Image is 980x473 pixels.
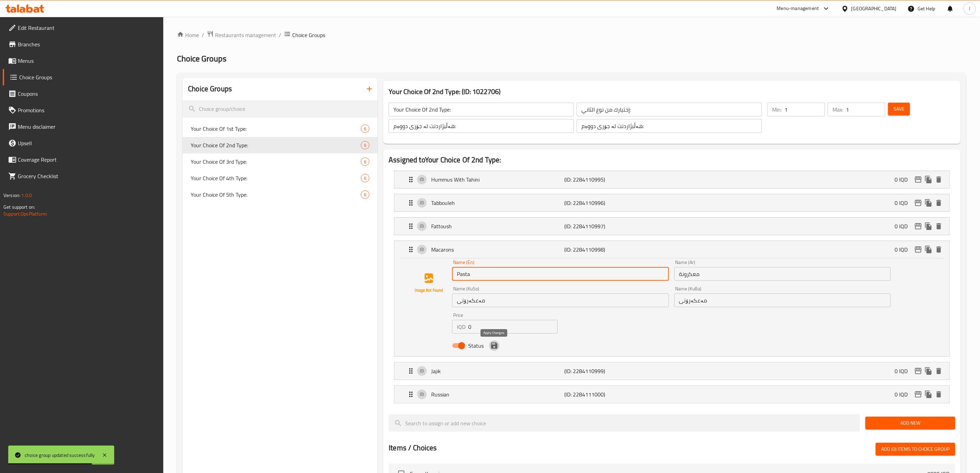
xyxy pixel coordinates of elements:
span: Your Choice Of 4th Type: [191,174,361,182]
p: 0 IQD [895,222,913,230]
button: delete [934,198,944,208]
span: 6 [361,159,369,165]
button: duplicate [923,389,934,400]
button: duplicate [923,366,934,376]
input: Enter name En [452,267,669,281]
li: Expand [389,168,955,191]
button: edit [913,389,923,400]
button: duplicate [923,198,934,208]
button: duplicate [923,244,934,255]
p: Fattoush [431,222,564,230]
div: Expand [394,218,949,235]
input: Enter name KuSo [452,293,669,307]
button: Add (0) items to choice group [876,443,955,455]
button: edit [913,244,923,255]
a: Edit Restaurant [3,20,164,36]
span: 1.0.0 [21,191,32,200]
div: Menu-management [777,4,819,13]
h2: Choice Groups [188,84,232,94]
button: duplicate [923,174,934,185]
span: Menus [18,57,158,65]
a: Branches [3,36,164,53]
div: Expand [394,386,949,403]
button: Add New [865,417,955,429]
div: Your Choice Of 1st Type:6 [182,120,378,137]
p: 0 IQD [895,245,913,254]
p: 0 IQD [895,175,913,184]
button: delete [934,221,944,231]
h2: Assigned to Your Choice Of 2nd Type: [389,155,955,165]
a: Coverage Report [3,151,164,168]
a: Menus [3,53,164,69]
div: choice group updated successfully [25,451,95,459]
p: IQD [457,323,465,331]
p: (ID: 2284111000) [565,390,653,399]
p: Jajik [431,367,564,375]
button: edit [913,174,923,185]
span: Add (0) items to choice group [881,445,950,453]
a: Grocery Checklist [3,168,164,184]
button: Save [888,103,910,115]
p: (ID: 2284110997) [565,222,653,230]
a: Choice Groups [3,69,164,85]
div: Your Choice Of 2nd Type:6 [182,137,378,153]
span: Grocery Checklist [18,172,158,180]
span: Your Choice Of 3rd Type: [191,158,361,166]
span: Upsell [18,139,158,147]
a: Promotions [3,102,164,118]
button: delete [934,244,944,255]
span: Save [894,105,905,113]
li: Expand [389,359,955,383]
div: Your Choice Of 4th Type:6 [182,170,378,186]
li: / [202,31,204,39]
button: edit [913,366,923,376]
span: Menu disclaimer [18,123,158,131]
li: / [279,31,281,39]
button: save [489,341,499,351]
h3: Your Choice Of 2nd Type: (ID: 1022706) [389,86,955,97]
span: Choice Groups [19,73,158,81]
a: Support.OpsPlatform [3,209,47,218]
button: delete [934,174,944,185]
span: l [969,5,970,12]
p: 0 IQD [895,390,913,399]
input: search [182,100,378,118]
input: search [389,414,860,432]
a: Home [177,31,199,39]
span: Choice Groups [292,31,325,39]
p: Min: [772,105,782,114]
input: Enter name KuBa [674,293,891,307]
span: Your Choice Of 1st Type: [191,125,361,133]
p: Hummus With Tahini [431,175,564,184]
span: Add New [871,419,950,427]
span: 6 [361,142,369,149]
p: 0 IQD [895,367,913,375]
span: Edit Restaurant [18,24,158,32]
div: Expand [394,362,949,380]
img: Macarons [407,261,451,305]
p: (ID: 2284110998) [565,245,653,254]
div: Choices [361,174,369,182]
span: Coverage Report [18,155,158,164]
div: Expand [394,171,949,188]
li: Expand [389,191,955,215]
li: Expand [389,215,955,238]
p: 0 IQD [895,199,913,207]
p: Russian [431,390,564,399]
button: edit [913,221,923,231]
a: Restaurants management [207,31,276,39]
a: Menu disclaimer [3,118,164,135]
button: delete [934,366,944,376]
div: Choices [361,158,369,166]
div: Your Choice Of 5th Type:6 [182,186,378,203]
span: Your Choice Of 5th Type: [191,191,361,199]
button: duplicate [923,221,934,231]
span: Version: [3,191,20,200]
span: 6 [361,175,369,182]
span: Your Choice Of 2nd Type: [191,141,361,149]
span: 6 [361,126,369,132]
p: (ID: 2284110996) [565,199,653,207]
a: Upsell [3,135,164,151]
p: (ID: 2284110999) [565,367,653,375]
div: Choices [361,141,369,149]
